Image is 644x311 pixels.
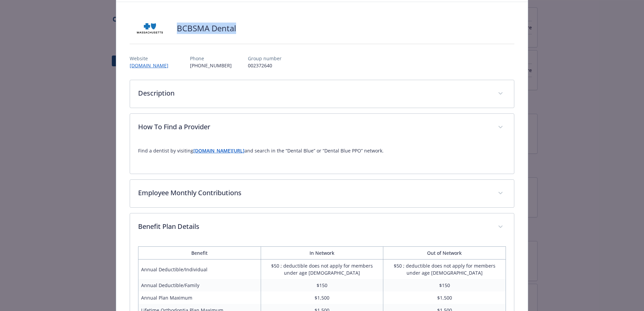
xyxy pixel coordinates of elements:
[130,55,174,62] p: Website
[261,291,383,304] td: $1,500
[261,260,383,279] td: $50 ; deductible does not apply for members under age [DEMOGRAPHIC_DATA]
[261,279,383,291] td: $150
[138,122,490,132] p: How To Find a Provider
[138,188,490,198] p: Employee Monthly Contributions
[248,55,282,62] p: Group number
[383,260,506,279] td: $50 ; deductible does not apply for members under age [DEMOGRAPHIC_DATA]
[261,247,383,260] th: In Network
[383,279,506,291] td: $150
[130,80,514,108] div: Description
[138,88,490,98] p: Description
[130,18,170,38] img: Blue Cross and Blue Shield of Massachusetts, Inc.
[130,213,514,241] div: Benefit Plan Details
[190,55,232,62] p: Phone
[138,291,261,304] td: Annual Plan Maximum
[193,147,245,154] a: [DOMAIN_NAME][URL]
[130,62,174,69] a: [DOMAIN_NAME]
[130,180,514,207] div: Employee Monthly Contributions
[138,247,261,260] th: Benefit
[177,23,236,34] h2: BCBSMA Dental
[138,279,261,291] td: Annual Deductible/Family
[138,260,261,279] td: Annual Deductible/Individual
[130,114,514,141] div: How To Find a Provider
[383,291,506,304] td: $1,500
[138,147,506,155] p: Find a dentist by visiting and search in the “Dental Blue” or “Dental Blue PPO” network.
[138,221,490,232] p: Benefit Plan Details
[248,62,282,69] p: 002372640
[130,141,514,174] div: How To Find a Provider
[190,62,232,69] p: [PHONE_NUMBER]
[383,247,506,260] th: Out of Network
